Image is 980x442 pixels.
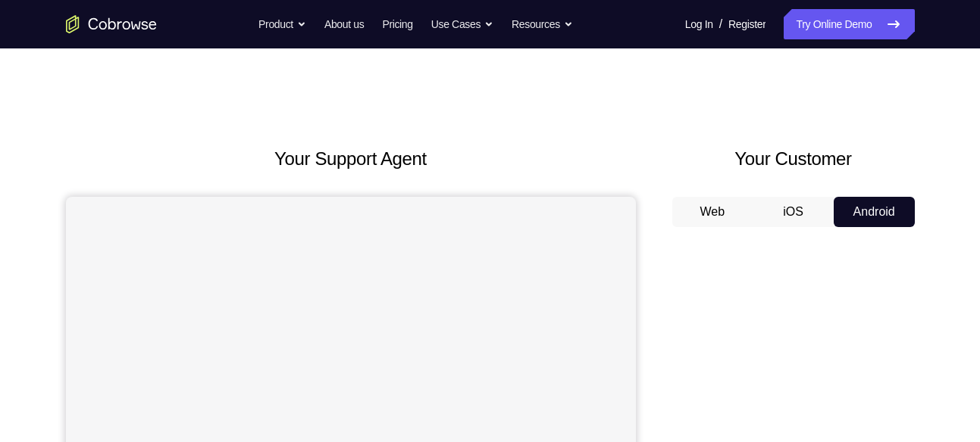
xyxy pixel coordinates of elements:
button: Resources [512,9,573,39]
span: / [719,15,722,33]
a: Log In [685,9,713,39]
button: Use Cases [431,9,493,39]
a: Go to the home page [66,15,157,33]
a: About us [324,9,364,39]
h2: Your Customer [672,145,915,173]
a: Try Online Demo [784,9,914,39]
button: Android [834,197,915,227]
button: Web [672,197,753,227]
button: iOS [753,197,834,227]
h2: Your Support Agent [66,145,636,173]
a: Pricing [382,9,412,39]
button: Product [258,9,306,39]
a: Register [728,9,766,39]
